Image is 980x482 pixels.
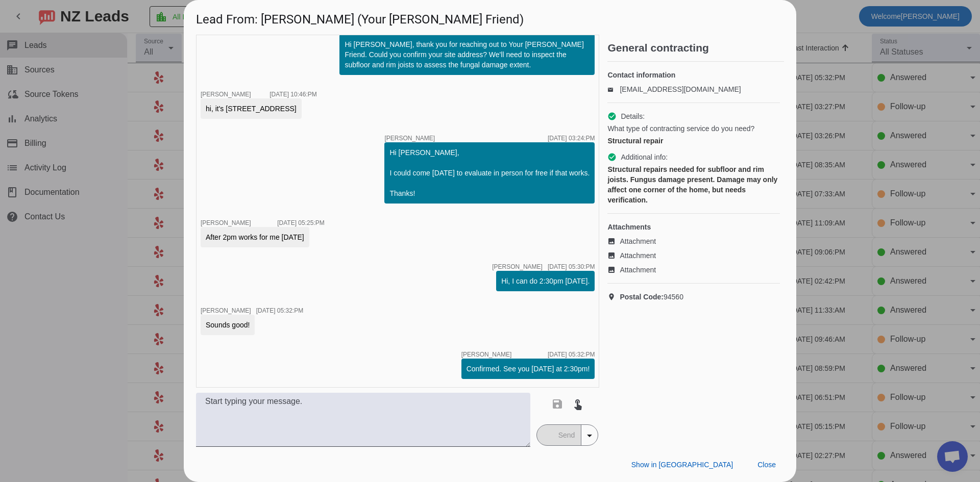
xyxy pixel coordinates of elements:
[620,265,656,275] span: Attachment
[607,222,780,232] h4: Attachments
[572,398,584,410] mat-icon: touch_app
[607,250,780,261] a: Attachment
[492,264,543,270] span: [PERSON_NAME]
[256,308,303,314] div: [DATE] 05:32:PM
[631,461,733,469] span: Show in [GEOGRAPHIC_DATA]
[461,351,512,358] span: [PERSON_NAME]
[757,461,776,469] span: Close
[201,219,251,226] span: [PERSON_NAME]
[384,135,435,141] span: [PERSON_NAME]
[607,123,754,134] span: What type of contracting service do you need?
[583,429,596,442] mat-icon: arrow_drop_down
[607,70,780,80] h4: Contact information
[269,91,316,97] div: [DATE] 10:46:PM
[607,293,620,301] mat-icon: location_on
[345,39,590,70] div: Hi [PERSON_NAME], thank you for reaching out to Your [PERSON_NAME] Friend. Could you confirm your...
[548,351,595,358] div: [DATE] 05:32:PM
[201,307,251,314] span: [PERSON_NAME]
[548,135,595,141] div: [DATE] 03:24:PM
[389,147,590,198] div: Hi [PERSON_NAME], I could come [DATE] to evaluate in person for free if that works. Thanks!
[467,364,590,374] div: Confirmed. See you [DATE] at 2:30pm!
[201,91,251,98] span: [PERSON_NAME]
[620,292,683,302] span: 94560
[623,455,741,474] button: Show in [GEOGRAPHIC_DATA]
[607,87,620,92] mat-icon: email
[501,276,590,286] div: Hi, I can do 2:30pm [DATE].
[206,232,304,242] div: After 2pm works for me [DATE]
[607,43,784,53] h2: General contracting
[620,85,741,93] a: [EMAIL_ADDRESS][DOMAIN_NAME]
[621,111,645,121] span: Details:
[607,153,617,162] mat-icon: check_circle
[607,236,780,246] a: Attachment
[607,265,780,275] a: Attachment
[548,264,595,270] div: [DATE] 05:30:PM
[277,220,324,226] div: [DATE] 05:25:PM
[607,136,780,146] div: Structural repair
[620,250,656,261] span: Attachment
[607,112,617,121] mat-icon: check_circle
[620,293,664,301] strong: Postal Code:
[607,164,780,205] div: Structural repairs needed for subfloor and rim joists. Fungus damage present. Damage may only aff...
[607,266,620,274] mat-icon: image
[749,455,784,474] button: Close
[206,104,297,114] div: hi, it's [STREET_ADDRESS]
[607,237,620,245] mat-icon: image
[620,236,656,246] span: Attachment
[621,152,668,162] span: Additional info:
[607,251,620,260] mat-icon: image
[206,320,250,330] div: Sounds good!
